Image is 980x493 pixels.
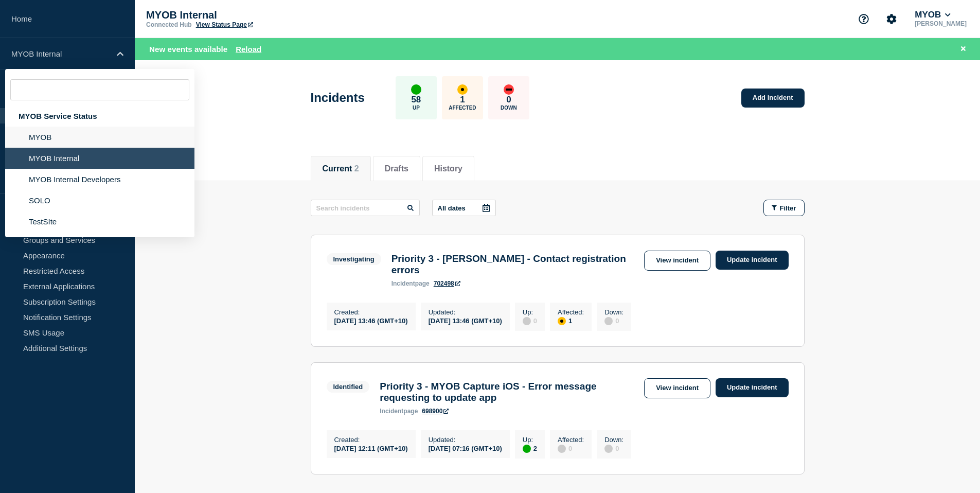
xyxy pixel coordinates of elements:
p: Up [413,105,420,111]
p: page [391,280,430,287]
div: disabled [604,445,613,453]
button: Account settings [881,8,902,30]
span: Filter [780,204,796,212]
a: View incident [644,251,710,271]
div: disabled [604,317,613,325]
span: incident [391,280,415,287]
button: MYOB [913,10,953,20]
a: View incident [644,378,710,398]
p: Affected : [558,436,584,444]
p: MYOB Internal [146,9,352,21]
span: incident [380,408,403,415]
div: MYOB Service Status [5,105,194,127]
div: disabled [558,445,566,453]
a: 698900 [422,408,449,415]
button: History [434,164,462,173]
h3: Priority 3 - MYOB Capture iOS - Error message requesting to update app [380,381,639,403]
li: SOLO [5,190,194,211]
div: [DATE] 12:11 (GMT+10) [334,444,408,452]
div: 0 [604,444,623,453]
button: All dates [432,200,496,216]
p: Down [501,105,517,111]
p: MYOB Internal [11,49,110,58]
li: TestSIte [5,211,194,232]
div: up [523,445,531,453]
a: Add incident [741,89,805,108]
a: 702498 [434,280,460,287]
span: Identified [327,381,370,393]
div: up [411,84,421,95]
div: [DATE] 13:46 (GMT+10) [334,316,408,325]
div: disabled [523,317,531,325]
li: MYOB Internal [5,148,194,169]
div: [DATE] 13:46 (GMT+10) [429,316,502,325]
h1: Incidents [311,91,365,105]
p: [PERSON_NAME] [913,20,969,27]
p: Connected Hub [146,21,192,28]
span: Investigating [327,253,381,265]
div: affected [558,317,566,325]
p: All dates [438,204,466,212]
span: 2 [354,164,359,173]
p: Affected [449,105,476,111]
li: MYOB Internal Developers [5,169,194,190]
div: 0 [604,316,623,325]
p: Affected : [558,308,584,316]
p: Created : [334,308,408,316]
button: Support [853,8,875,30]
h3: Priority 3 - [PERSON_NAME] - Contact registration errors [391,253,639,276]
button: Reload [236,45,261,54]
button: Current 2 [323,164,359,173]
div: 1 [558,316,584,325]
span: New events available [149,45,227,54]
p: Down : [604,436,623,444]
p: Updated : [429,308,502,316]
a: Update incident [716,251,789,270]
a: View Status Page [196,21,253,28]
a: Update incident [716,378,789,397]
p: Created : [334,436,408,444]
li: MYOB [5,127,194,148]
p: 58 [411,95,421,105]
p: 0 [506,95,511,105]
button: Filter [763,200,805,216]
div: 0 [523,316,537,325]
input: Search incidents [311,200,420,216]
p: Up : [523,308,537,316]
p: Up : [523,436,537,444]
div: down [504,84,514,95]
div: 2 [523,444,537,453]
button: Drafts [385,164,408,173]
p: Updated : [429,436,502,444]
p: page [380,408,418,415]
p: 1 [460,95,465,105]
p: Down : [604,308,623,316]
div: affected [457,84,468,95]
div: [DATE] 07:16 (GMT+10) [429,444,502,452]
div: 0 [558,444,584,453]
